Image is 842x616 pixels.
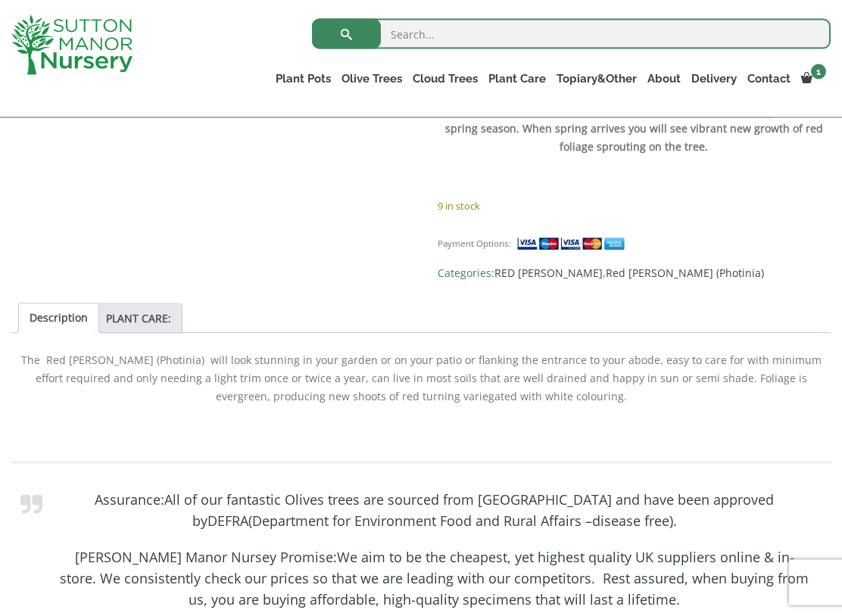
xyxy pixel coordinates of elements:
a: Topiary&Other [551,68,642,89]
strong: disease free [592,512,669,530]
a: About [642,68,686,89]
p: We aim to be the cheapest, yet highest quality UK suppliers online & in-store. We consistently ch... [57,546,812,610]
a: 1 [796,68,831,89]
a: Contact [742,68,796,89]
a: RED [PERSON_NAME] [494,266,603,280]
a: Olive Trees [336,68,407,89]
p: 9 in stock [438,197,831,215]
strong: Assurance: [95,490,164,509]
img: logo [11,15,133,75]
a: PLANT CARE: [106,304,171,333]
span: Categories: , [438,264,831,282]
small: Payment Options: [438,238,511,249]
a: Plant Care [483,68,551,89]
p: The Red [PERSON_NAME] (Photinia) will look stunning in your garden or on your patio or flanking t... [11,351,831,406]
img: payment supported [516,236,630,252]
a: Delivery [686,68,742,89]
p: All of our fantastic Olives trees are sourced from [GEOGRAPHIC_DATA] and have been approved by (D... [57,489,812,531]
strong: DEFRA [207,512,248,530]
input: Search... [312,19,831,49]
a: Description [30,304,88,333]
strong: These beautiful plants are currently in their budding stage just before the spring season. When s... [445,103,823,154]
a: Red [PERSON_NAME] (Photinia) [606,266,764,280]
span: 1 [811,64,826,79]
a: Cloud Trees [407,68,483,89]
strong: [PERSON_NAME] Manor Nursey Promise: [75,548,337,566]
a: Plant Pots [270,68,336,89]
